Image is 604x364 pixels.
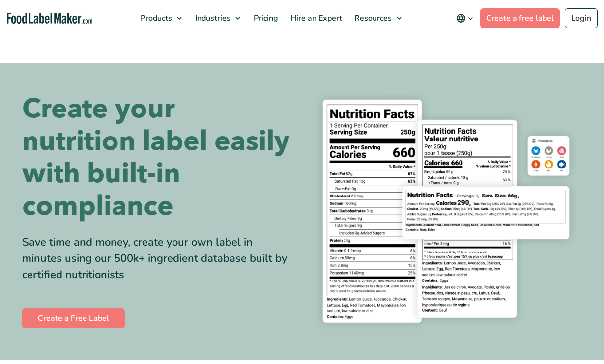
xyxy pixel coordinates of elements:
span: Resources [351,13,393,24]
div: Save time and money, create your own label in minutes using our 500k+ ingredient database built b... [22,234,295,283]
span: Products [138,13,173,24]
span: Industries [192,13,231,24]
h1: Create your nutrition label easily with built-in compliance [22,93,295,223]
a: Create a free label [480,8,560,28]
a: Create a Free Label [22,308,125,328]
span: Hire an Expert [288,13,343,24]
span: Pricing [251,13,279,24]
a: Login [565,8,598,28]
